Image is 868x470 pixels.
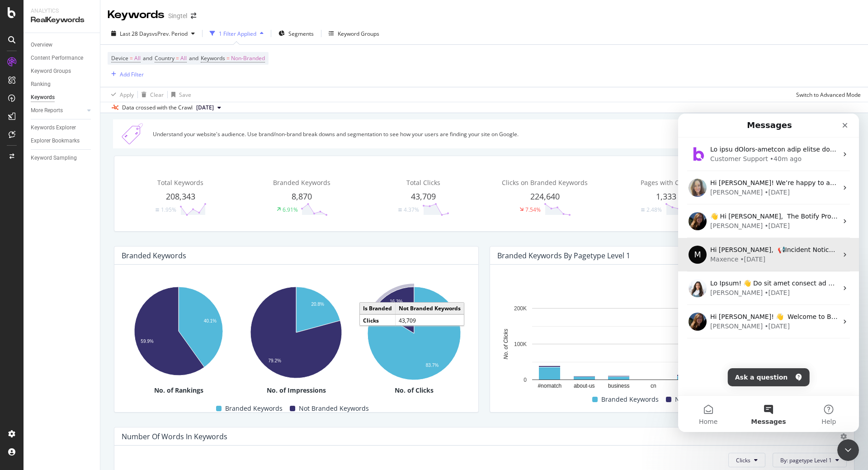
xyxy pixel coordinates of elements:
text: 40.1% [204,319,217,324]
div: Understand your website's audience. Use brand/non-brand break downs and segmentation to see how y... [153,130,779,138]
text: 83.7% [425,363,438,368]
text: 0 [524,377,527,383]
span: All [134,52,141,65]
text: business [608,383,629,389]
div: Keyword Groups [31,66,71,76]
div: Add Filter [120,71,144,78]
button: Clear [138,87,164,102]
text: 16.3% [390,299,402,304]
span: Country [155,54,175,62]
span: Non-Branded [231,52,265,65]
a: Keywords Explorer [31,123,94,133]
iframe: Intercom live chat [837,439,859,461]
div: Number Of Words In Keywords [122,432,227,441]
img: Profile image for Alexandra [10,166,28,184]
span: 224,640 [530,191,560,202]
button: Clicks [728,453,765,467]
text: 100K [514,341,527,347]
div: arrow-right-arrow-left [191,13,196,19]
span: Pages with Clicks [641,178,692,187]
div: More Reports [31,106,63,115]
span: Last 28 Days [120,30,152,38]
span: Branded Keywords [225,403,283,414]
span: 2025 Aug. 31st [196,104,214,112]
text: #nomatch [538,383,561,389]
div: • [DATE] [86,74,112,84]
span: 43,709 [411,191,436,202]
div: 6.91% [283,206,298,214]
span: Branded Keywords [601,394,659,405]
text: cn [651,383,656,389]
div: [PERSON_NAME] [32,208,85,218]
span: = [176,54,179,62]
div: • [DATE] [62,141,87,151]
div: Keywords [31,93,55,102]
span: Device [111,54,128,62]
div: No. of Clicks [357,386,471,395]
img: Profile image for Laura [10,99,28,117]
text: 79.2% [269,358,281,363]
img: Equal [398,209,402,211]
a: Explorer Bookmarks [31,136,94,146]
div: Keywords Explorer [31,123,76,133]
div: Maxence [32,141,60,151]
span: Branded Keywords [273,178,330,187]
button: Ask a question [50,255,132,273]
div: 2.48% [646,206,662,214]
span: Total Clicks [406,178,440,187]
text: 59.9% [141,339,153,344]
div: [PERSON_NAME] [32,74,85,84]
div: Save [179,91,191,99]
a: Ranking [31,80,94,89]
span: Home [21,305,39,311]
span: 👋 Hi [PERSON_NAME], ​ The Botify Product Team is looking for feedback on your experience with Bot... [32,99,731,106]
div: Branded Keywords By pagetype Level 1 [497,251,630,260]
div: Clear [150,91,164,99]
div: 1 Filter Applied [219,30,256,38]
button: Switch to Advanced Mode [793,87,861,102]
span: Messages [73,305,108,311]
svg: A chart. [122,282,235,381]
div: Keyword Groups [338,30,379,38]
span: = [130,54,133,62]
div: 1.95% [161,206,176,214]
div: Profile image for Maxence [10,132,28,150]
div: Keywords [108,7,165,23]
img: Xn5yXbTLC6GvtKIoinKAiP4Hm0QJ922KvQwAAAAASUVORK5CYII= [117,123,149,145]
span: Keywords [201,54,225,62]
span: Clicks [736,456,750,464]
img: Profile image for Laura [10,199,28,217]
div: Apply [120,91,134,99]
img: Equal [156,209,159,211]
a: Keywords [31,93,94,102]
div: 7.54% [525,206,541,214]
span: Clicks on Branded Keywords [502,178,588,187]
text: about-us [574,383,595,389]
svg: A chart. [239,282,352,384]
button: Help [121,282,181,318]
a: Content Performance [31,53,94,63]
div: No. of Rankings [122,386,236,395]
svg: A chart. [357,282,470,386]
a: Overview [31,40,94,50]
text: 200K [514,305,527,312]
span: All [180,52,187,65]
div: • [DATE] [86,208,112,218]
div: RealKeywords [31,15,93,25]
div: No. of Impressions [239,386,353,395]
div: 4.37% [404,206,419,214]
span: Not Branded Keywords [299,403,369,414]
span: Total Keywords [157,178,203,187]
span: 8,870 [292,191,312,202]
div: Content Performance [31,53,83,63]
div: Data crossed with the Crawl [122,104,193,112]
div: [PERSON_NAME] [32,175,85,184]
span: and [143,54,152,62]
